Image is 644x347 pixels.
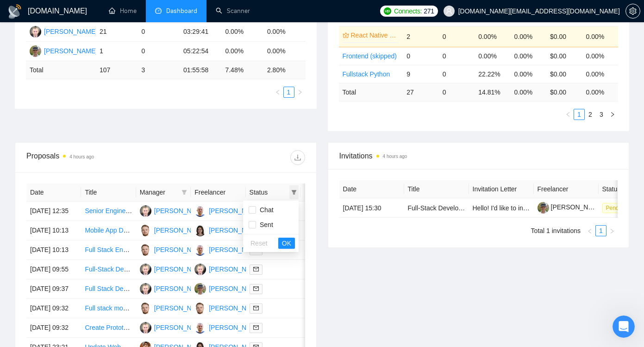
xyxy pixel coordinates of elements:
[194,284,262,292] a: NS[PERSON_NAME]
[140,284,207,292] a: OS[PERSON_NAME]
[194,205,206,217] img: VV
[291,189,297,195] span: filter
[180,61,222,79] td: 01:55:58
[563,109,574,120] button: left
[194,226,262,233] a: KI[PERSON_NAME]
[85,285,210,292] a: Full Stack Developer - Productivity Platform
[194,323,262,331] a: VV[PERSON_NAME]
[216,7,250,15] a: searchScanner
[85,324,341,331] a: Create Prototype Backend to App - Personalize Insights based on Hardware Sensor Data
[534,180,599,198] th: Freelancer
[403,26,438,47] td: 2
[582,65,618,83] td: 0.00%
[140,264,151,275] img: OS
[404,180,469,198] th: Title
[140,303,151,314] img: YZ
[250,187,288,197] span: Status
[272,87,283,98] button: left
[194,303,206,314] img: YZ
[595,225,606,236] li: 1
[247,238,271,249] button: Reset
[511,47,546,65] td: 0.00%
[209,303,262,313] div: [PERSON_NAME]
[606,225,618,236] button: right
[81,183,136,202] th: Title
[209,264,262,274] div: [PERSON_NAME]
[574,109,585,120] li: 1
[155,7,162,14] span: dashboard
[263,22,306,42] td: 0.00%
[582,83,618,101] td: 0.00 %
[7,4,22,19] img: logo
[44,26,97,37] div: [PERSON_NAME]
[408,204,644,212] a: Full-Stack Developer (React Native + Node/Python) for Women’s Health MVP App
[607,109,618,120] button: right
[609,228,615,234] span: right
[154,303,207,313] div: [PERSON_NAME]
[209,245,262,255] div: [PERSON_NAME]
[140,283,151,295] img: OS
[563,109,574,120] li: Previous Page
[446,8,452,14] span: user
[339,180,404,198] th: Date
[140,304,207,311] a: YZ[PERSON_NAME]
[138,61,180,79] td: 3
[26,150,166,165] div: Proposals
[394,6,422,16] span: Connects:
[30,47,97,54] a: NS[PERSON_NAME]
[138,42,180,61] td: 0
[263,42,306,61] td: 0.00%
[475,83,510,101] td: 14.81 %
[585,109,596,120] li: 2
[221,61,263,79] td: 7.48 %
[109,7,137,15] a: homeHome
[587,228,593,234] span: left
[584,225,595,236] button: left
[469,180,534,198] th: Invitation Letter
[140,226,207,233] a: YZ[PERSON_NAME]
[140,207,207,214] a: OS[PERSON_NAME]
[297,89,303,95] span: right
[531,225,581,236] li: Total 1 invitations
[596,109,606,120] a: 3
[69,154,94,159] time: 4 hours ago
[511,83,546,101] td: 0.00 %
[180,42,222,61] td: 05:22:54
[339,150,618,162] span: Invitations
[209,322,262,333] div: [PERSON_NAME]
[602,203,630,213] span: Pending
[140,246,207,253] a: YZ[PERSON_NAME]
[351,30,398,40] a: React Native [PERSON_NAME]
[154,322,207,333] div: [PERSON_NAME]
[194,225,206,236] img: KI
[85,207,257,215] a: Senior Engineer (Vue.js + Python/FastAPI + Docker + AWS)
[574,109,584,120] a: 1
[96,61,138,79] td: 107
[194,322,206,334] img: VV
[138,22,180,42] td: 0
[194,207,262,214] a: VV[PERSON_NAME]
[546,26,582,47] td: $0.00
[30,26,41,38] img: OS
[546,83,582,101] td: $ 0.00
[26,240,81,260] td: [DATE] 10:13
[154,245,207,255] div: [PERSON_NAME]
[253,286,259,291] span: mail
[290,150,305,165] button: download
[625,4,640,19] button: setting
[154,225,207,235] div: [PERSON_NAME]
[424,6,434,16] span: 271
[403,83,438,101] td: 27
[166,7,197,15] span: Dashboard
[475,47,510,65] td: 0.00%
[439,47,475,65] td: 0
[26,299,81,318] td: [DATE] 09:32
[610,112,615,117] span: right
[289,185,299,199] span: filter
[439,26,475,47] td: 0
[272,87,283,98] li: Previous Page
[294,87,306,98] button: right
[263,61,306,79] td: 2.80 %
[191,183,245,202] th: Freelancer
[180,185,189,199] span: filter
